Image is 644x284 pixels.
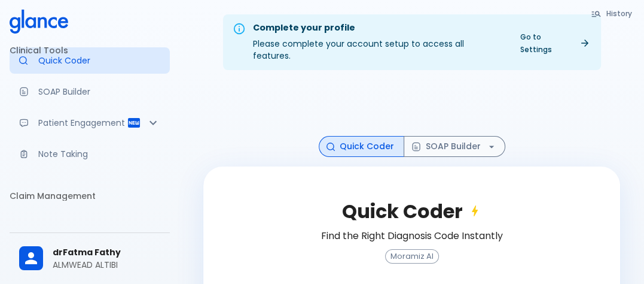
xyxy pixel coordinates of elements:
[53,246,160,259] span: drFatma Fathy
[585,5,639,22] button: History
[321,228,503,244] h6: Find the Right Diagnosis Code Instantly
[38,148,160,160] p: Note Taking
[38,117,127,129] p: Patient Engagement
[386,252,438,261] span: Moramiz AI
[253,22,503,35] div: Complete your profile
[10,182,170,210] li: Claim Management
[253,18,503,67] div: Please complete your account setup to access all features.
[53,259,160,271] p: ALMWEAD ALTIBI
[319,136,404,157] button: Quick Coder
[10,36,170,65] li: Clinical Tools
[10,110,170,136] div: Patient Reports & Referrals
[10,78,170,105] a: Docugen: Compose a clinical documentation in seconds
[513,28,596,58] a: Go to Settings
[38,86,160,98] p: SOAP Builder
[342,200,482,223] h2: Quick Coder
[10,141,170,167] a: Advanced note-taking
[10,238,170,279] div: drFatma FathyALMWEAD ALTIBI
[404,136,505,157] button: SOAP Builder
